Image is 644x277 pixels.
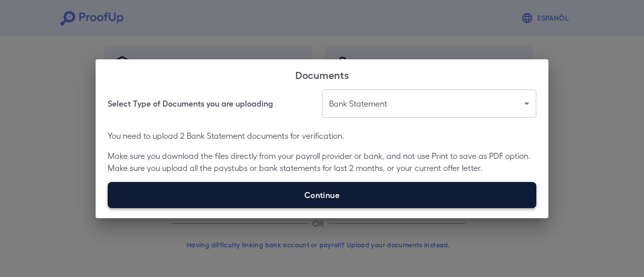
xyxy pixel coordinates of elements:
[108,150,536,174] p: Make sure you download the files directly from your payroll provider or bank, and not use Print t...
[96,59,548,89] h2: Documents
[108,130,536,142] p: You need to upload 2 Bank Statement documents for verification.
[108,182,536,208] label: Continue
[108,98,273,110] h6: Select Type of Documents you are uploading
[322,89,536,118] div: Bank Statement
